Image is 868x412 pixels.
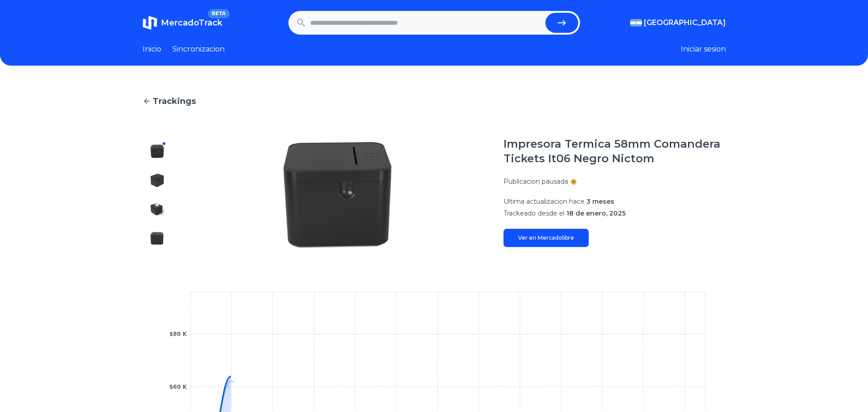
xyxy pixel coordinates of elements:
tspan: $80 K [169,331,187,337]
a: Ver en Mercadolibre [503,229,589,247]
img: Impresora Termica 58mm Comandera Tickets It06 Negro Nictom [150,232,164,246]
h1: Impresora Termica 58mm Comandera Tickets It06 Negro Nictom [503,137,726,166]
img: Impresora Termica 58mm Comandera Tickets It06 Negro Nictom [190,137,485,253]
img: Impresora Termica 58mm Comandera Tickets It06 Negro Nictom [150,202,164,217]
img: Impresora Termica 58mm Comandera Tickets It06 Negro Nictom [150,173,164,188]
span: [GEOGRAPHIC_DATA] [644,17,726,28]
span: Trackings [153,95,196,108]
a: Sincronizacion [172,44,225,55]
span: Trackeado desde el [503,209,565,217]
img: MercadoTrack [143,15,157,30]
tspan: $60 K [169,384,187,390]
span: 3 meses [586,197,614,206]
span: BETA [208,9,229,18]
a: Inicio [143,44,161,55]
button: [GEOGRAPHIC_DATA] [630,17,726,28]
a: Trackings [143,95,726,108]
img: Argentina [630,19,642,26]
span: Ultima actualizacion hace [503,197,585,206]
span: MercadoTrack [161,18,222,28]
span: 18 de enero, 2025 [566,209,626,217]
p: Publicacion pausada [503,177,568,186]
img: Impresora Termica 58mm Comandera Tickets It06 Negro Nictom [150,144,164,159]
a: MercadoTrackBETA [143,15,222,30]
button: Iniciar sesion [681,44,726,55]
